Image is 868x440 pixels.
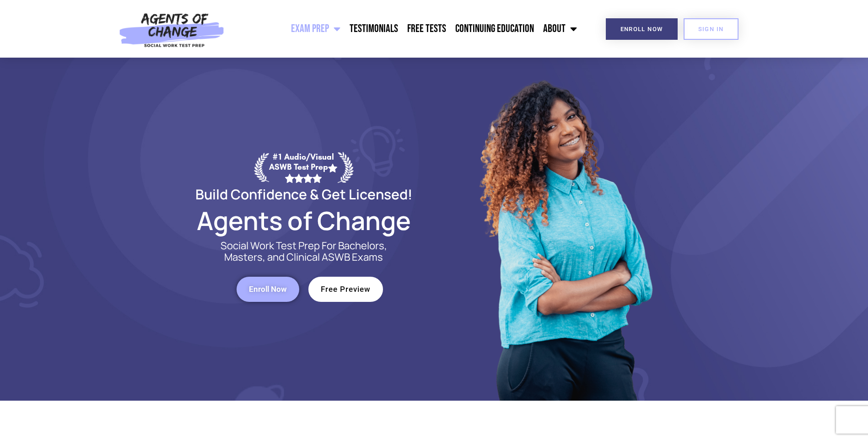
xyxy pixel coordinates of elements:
[451,17,539,40] a: Continuing Education
[308,277,383,302] a: Free Preview
[684,18,739,40] a: SIGN IN
[269,152,338,182] div: #1 Audio/Visual ASWB Test Prep
[173,188,434,201] h2: Build Confidence & Get Licensed!
[286,17,345,40] a: Exam Prep
[473,58,656,401] img: Website Image 1 (1)
[237,277,299,302] a: Enroll Now
[173,210,434,231] h2: Agents of Change
[345,17,403,40] a: Testimonials
[539,17,582,40] a: About
[321,285,371,293] span: Free Preview
[249,285,287,293] span: Enroll Now
[229,17,582,40] nav: Menu
[620,26,663,32] span: Enroll Now
[606,18,678,40] a: Enroll Now
[210,240,398,263] p: Social Work Test Prep For Bachelors, Masters, and Clinical ASWB Exams
[698,26,724,32] span: SIGN IN
[403,17,451,40] a: Free Tests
